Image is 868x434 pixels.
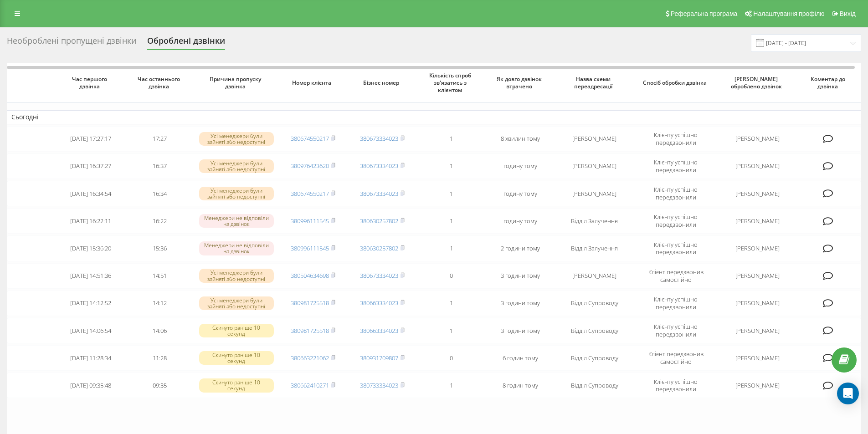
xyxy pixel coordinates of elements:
[424,72,478,93] span: Кількість спроб зв'язатись з клієнтом
[199,241,274,255] div: Менеджери не відповіли на дзвінок
[642,79,710,87] span: Спосіб обробки дзвінка
[56,263,125,289] td: [DATE] 14:51:36
[634,291,718,316] td: Клієнту успішно передзвонили
[125,153,195,179] td: 16:37
[147,36,225,50] div: Оброблені дзвінки
[718,318,797,343] td: [PERSON_NAME]
[555,318,634,343] td: Відділ Супроводу
[7,36,136,50] div: Необроблені пропущені дзвінки
[555,345,634,371] td: Відділ Супроводу
[416,291,486,316] td: 1
[555,235,634,261] td: Відділ Залучення
[56,345,125,371] td: [DATE] 11:28:34
[486,373,555,398] td: 8 годин тому
[726,76,789,90] span: [PERSON_NAME] оброблено дзвінок
[355,79,409,87] span: Бізнес номер
[804,76,854,90] span: Коментар до дзвінка
[125,291,195,316] td: 14:12
[634,208,718,234] td: Клієнту успішно передзвонили
[837,383,859,404] div: Open Intercom Messenger
[360,299,398,307] a: 380663334023
[199,296,274,310] div: Усі менеджери були зайняті або недоступні
[718,373,797,398] td: [PERSON_NAME]
[555,373,634,398] td: Відділ Супроводу
[634,318,718,343] td: Клієнту успішно передзвонили
[360,189,398,198] a: 380673334023
[555,181,634,206] td: [PERSON_NAME]
[199,269,274,282] div: Усі менеджери були зайняті або недоступні
[671,10,738,17] span: Реферальна програма
[416,318,486,343] td: 1
[486,181,555,206] td: годину тому
[199,214,274,228] div: Менеджери не відповіли на дзвінок
[360,162,398,170] a: 380673334023
[125,208,195,234] td: 16:22
[634,345,718,371] td: Клієнт передзвонив самостійно
[718,181,797,206] td: [PERSON_NAME]
[634,153,718,179] td: Клієнту успішно передзвонили
[718,153,797,179] td: [PERSON_NAME]
[125,181,195,206] td: 16:34
[555,126,634,152] td: [PERSON_NAME]
[291,217,329,225] a: 380996111545
[416,208,486,234] td: 1
[718,235,797,261] td: [PERSON_NAME]
[291,271,329,280] a: 380504634698
[199,132,274,146] div: Усі менеджери були зайняті або недоступні
[203,76,270,90] span: Причина пропуску дзвінка
[291,354,329,362] a: 380663221062
[56,153,125,179] td: [DATE] 16:37:27
[718,291,797,316] td: [PERSON_NAME]
[486,263,555,289] td: 3 години тому
[56,181,125,206] td: [DATE] 16:34:54
[125,345,195,371] td: 11:28
[291,189,329,198] a: 380674550217
[718,345,797,371] td: [PERSON_NAME]
[125,126,195,152] td: 17:27
[291,381,329,389] a: 380662410271
[486,153,555,179] td: годину тому
[486,208,555,234] td: годину тому
[634,373,718,398] td: Клієнту успішно передзвонили
[133,76,187,90] span: Час останнього дзвінка
[416,126,486,152] td: 1
[56,318,125,343] td: [DATE] 14:06:54
[199,159,274,173] div: Усі менеджери були зайняті або недоступні
[56,291,125,316] td: [DATE] 14:12:52
[56,373,125,398] td: [DATE] 09:35:48
[64,76,118,90] span: Час першого дзвінка
[125,373,195,398] td: 09:35
[416,235,486,261] td: 1
[634,235,718,261] td: Клієнту успішно передзвонили
[486,126,555,152] td: 8 хвилин тому
[199,378,274,392] div: Скинуто раніше 10 секунд
[125,263,195,289] td: 14:51
[555,153,634,179] td: [PERSON_NAME]
[555,208,634,234] td: Відділ Залучення
[718,126,797,152] td: [PERSON_NAME]
[56,208,125,234] td: [DATE] 16:22:11
[493,76,548,90] span: Як довго дзвінок втрачено
[416,345,486,371] td: 0
[486,235,555,261] td: 2 години тому
[360,381,398,389] a: 380733334023
[555,291,634,316] td: Відділ Супроводу
[291,134,329,143] a: 380674550217
[291,244,329,252] a: 380996111545
[360,354,398,362] a: 380931709807
[416,153,486,179] td: 1
[360,271,398,280] a: 380673334023
[634,126,718,152] td: Клієнту успішно передзвонили
[291,299,329,307] a: 380981725518
[840,10,856,17] span: Вихід
[718,208,797,234] td: [PERSON_NAME]
[486,318,555,343] td: 3 години тому
[360,217,398,225] a: 380630257802
[360,327,398,335] a: 380663334023
[718,263,797,289] td: [PERSON_NAME]
[555,263,634,289] td: [PERSON_NAME]
[291,327,329,335] a: 380981725518
[360,244,398,252] a: 380630257802
[753,10,824,17] span: Налаштування профілю
[125,235,195,261] td: 15:36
